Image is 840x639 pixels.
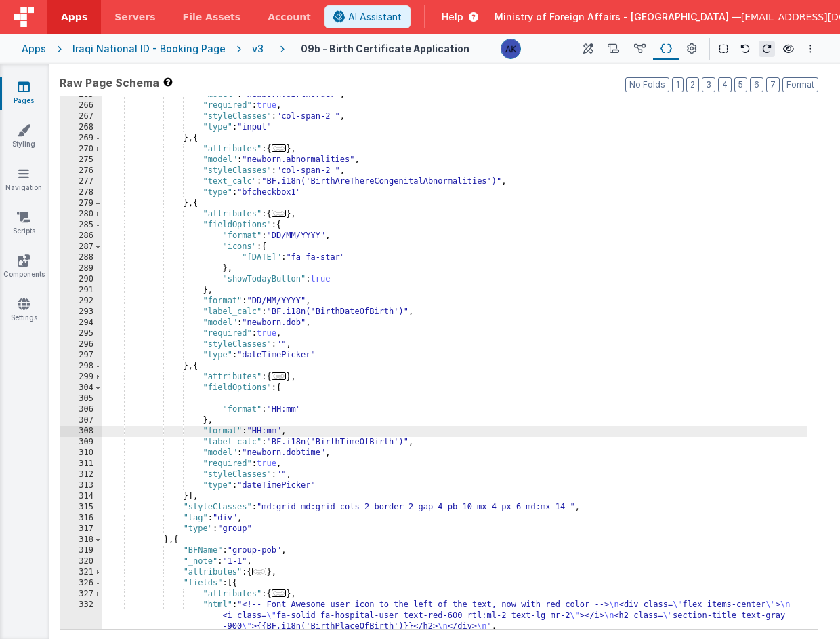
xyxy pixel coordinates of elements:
[301,43,469,54] h4: 09b - Birth Certificate Application
[22,42,46,56] div: Apps
[60,339,102,350] div: 296
[348,10,402,24] span: AI Assistant
[60,187,102,198] div: 278
[60,252,102,263] div: 288
[60,111,102,122] div: 267
[60,155,102,166] div: 275
[72,42,226,56] div: Iraqi National ID - Booking Page
[324,5,411,28] button: AI Assistant
[60,220,102,231] div: 285
[60,198,102,209] div: 279
[60,176,102,187] div: 277
[60,393,102,404] div: 305
[766,77,780,92] button: 7
[183,10,241,24] span: File Assets
[60,578,102,589] div: 326
[60,209,102,220] div: 280
[60,524,102,535] div: 317
[60,372,102,383] div: 299
[501,39,520,58] img: 1f6063d0be199a6b217d3045d703aa70
[60,437,102,448] div: 309
[60,545,102,556] div: 319
[272,372,287,380] span: ...
[60,502,102,513] div: 315
[60,166,102,176] div: 276
[60,469,102,480] div: 312
[60,144,102,155] div: 270
[272,210,287,217] span: ...
[60,296,102,307] div: 292
[60,415,102,426] div: 307
[60,480,102,491] div: 313
[60,513,102,524] div: 316
[252,42,269,56] div: v3
[60,317,102,328] div: 294
[718,77,732,92] button: 4
[60,459,102,469] div: 311
[60,600,102,632] div: 332
[60,274,102,285] div: 290
[114,10,155,24] span: Servers
[60,448,102,459] div: 310
[750,77,763,92] button: 6
[60,404,102,415] div: 306
[60,100,102,111] div: 266
[702,77,715,92] button: 3
[60,307,102,317] div: 293
[60,75,159,91] span: Raw Page Schema
[686,77,699,92] button: 2
[60,241,102,252] div: 287
[60,535,102,545] div: 318
[60,328,102,339] div: 295
[61,10,87,24] span: Apps
[252,568,267,575] span: ...
[60,231,102,241] div: 286
[60,383,102,393] div: 304
[802,41,818,57] button: Options
[442,10,463,24] span: Help
[60,133,102,144] div: 269
[625,77,669,92] button: No Folds
[272,144,287,152] span: ...
[60,426,102,437] div: 308
[60,491,102,502] div: 314
[60,567,102,578] div: 321
[672,77,684,92] button: 1
[60,263,102,274] div: 289
[60,556,102,567] div: 320
[734,77,747,92] button: 5
[782,77,818,92] button: Format
[60,350,102,361] div: 297
[60,285,102,296] div: 291
[60,122,102,133] div: 268
[495,10,741,24] span: Ministry of Foreign Affairs - [GEOGRAPHIC_DATA] —
[272,589,287,597] span: ...
[60,589,102,600] div: 327
[60,361,102,372] div: 298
